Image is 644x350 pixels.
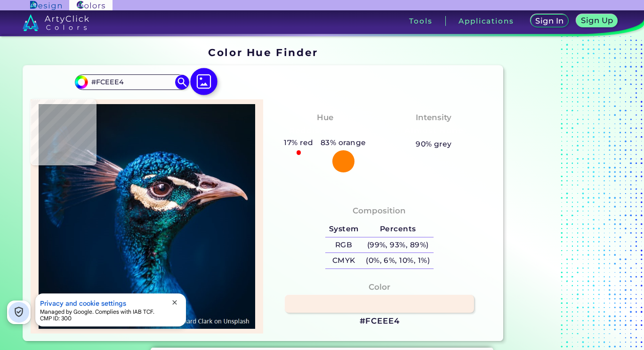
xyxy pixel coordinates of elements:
img: ArtyClick Design logo [30,1,62,10]
h5: CMYK [325,253,362,269]
h5: Sign Up [582,17,612,24]
h3: Tools [409,17,432,24]
h5: Percents [362,221,433,237]
iframe: Advertisement [507,43,625,337]
h4: Composition [353,204,406,218]
h3: Almost None [401,125,467,137]
h5: (0%, 6%, 10%, 1%) [362,253,433,269]
h5: 83% orange [317,137,370,149]
h4: Color [369,280,390,294]
img: icon search [175,75,189,89]
a: Sign Up [579,15,616,27]
h1: Color Hue Finder [208,45,318,59]
img: icon picture [190,68,217,95]
h5: 17% red [281,137,317,149]
h3: Reddish Orange [285,125,365,137]
input: type color.. [88,76,176,89]
h5: Sign In [537,17,562,24]
img: logo_artyclick_colors_white.svg [23,14,89,31]
h4: Intensity [416,111,451,124]
h3: Applications [459,17,514,24]
h4: Hue [317,111,333,124]
a: Sign In [532,15,567,27]
h5: (99%, 93%, 89%) [362,237,433,253]
h5: 90% grey [416,138,452,150]
h5: RGB [325,237,362,253]
h3: #FCEEE4 [360,316,400,327]
h5: System [325,221,362,237]
img: img_pavlin.jpg [35,104,258,329]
